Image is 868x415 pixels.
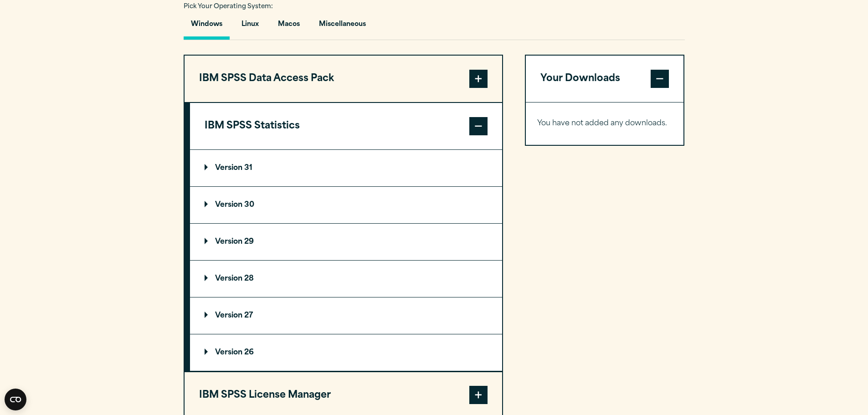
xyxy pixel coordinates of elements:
p: Version 30 [205,201,254,209]
button: Windows [184,14,230,40]
summary: Version 29 [190,224,502,260]
summary: Version 27 [190,297,502,334]
button: Open CMP widget [5,389,26,410]
button: Miscellaneous [312,14,373,40]
button: IBM SPSS Statistics [190,103,502,149]
p: You have not added any downloads. [537,117,673,130]
p: Version 29 [205,238,254,246]
p: Version 31 [205,164,252,172]
summary: Version 28 [190,261,502,297]
summary: Version 31 [190,150,502,186]
button: IBM SPSS Data Access Pack [185,56,502,102]
div: IBM SPSS Statistics [190,149,502,371]
button: Macos [271,14,307,40]
span: Pick Your Operating System: [184,4,273,10]
button: Your Downloads [526,56,684,102]
p: Version 27 [205,312,253,319]
summary: Version 26 [190,334,502,371]
div: Your Downloads [526,102,684,145]
p: Version 26 [205,349,254,356]
summary: Version 30 [190,187,502,223]
p: Version 28 [205,275,254,282]
button: Linux [234,14,266,40]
